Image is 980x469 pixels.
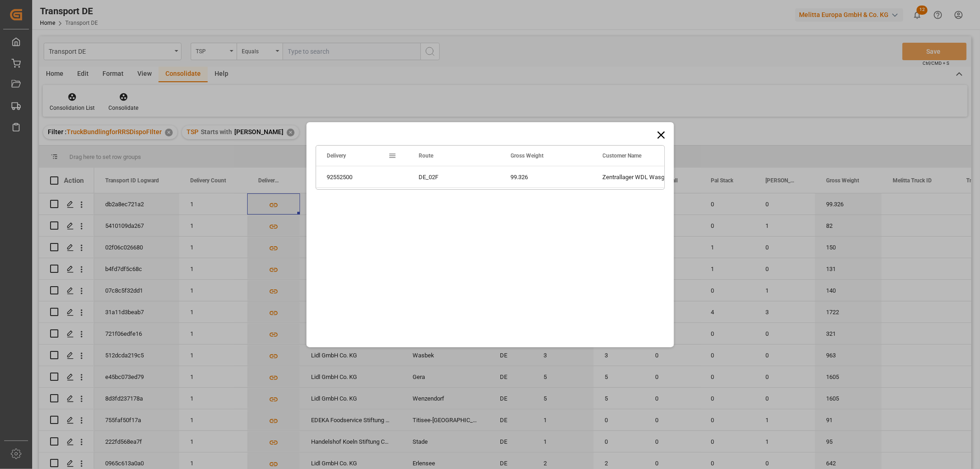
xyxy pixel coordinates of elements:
[511,153,544,159] span: Gross Weight
[603,153,642,159] span: Customer Name
[592,166,684,187] div: Zentrallager WDL Wasgau
[408,166,500,187] div: DE_02F
[327,153,346,159] span: Delivery
[316,166,408,187] div: 92552500
[419,153,434,159] span: Route
[500,166,592,187] div: 99.326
